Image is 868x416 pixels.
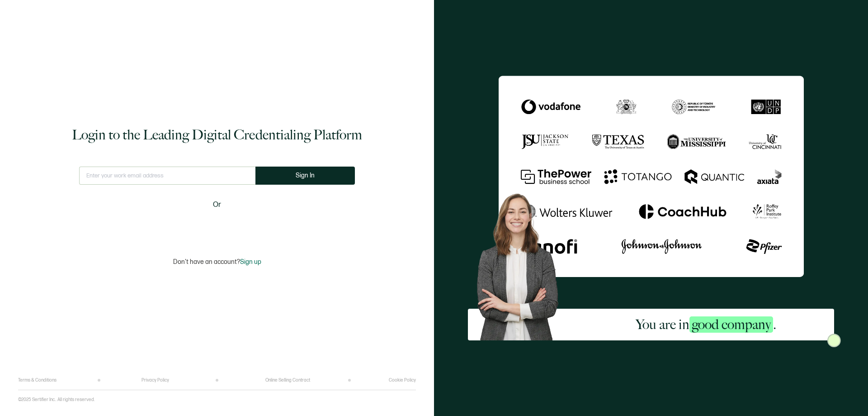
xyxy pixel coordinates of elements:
p: Don't have an account? [173,258,261,266]
iframe: Sign in with Google Button [160,216,274,236]
span: Sign up [240,258,261,266]
span: good company [689,316,773,333]
img: Sertifier Login - You are in <span class="strong-h">good company</span>. [499,76,804,277]
a: Online Selling Contract [265,378,310,383]
h1: Login to the Leading Digital Credentialing Platform [72,126,362,144]
h2: You are in . [636,316,776,334]
button: Sign In [255,167,355,185]
input: Enter your work email address [79,167,255,185]
span: Or [213,199,221,210]
img: Sertifier Login - You are in <span class="strong-h">good company</span>. Hero [468,186,578,340]
p: ©2025 Sertifier Inc.. All rights reserved. [18,397,95,402]
span: Sign In [296,172,315,179]
a: Cookie Policy [389,378,416,383]
img: Sertifier Login [827,334,841,347]
a: Privacy Policy [142,378,169,383]
a: Terms & Conditions [18,378,57,383]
